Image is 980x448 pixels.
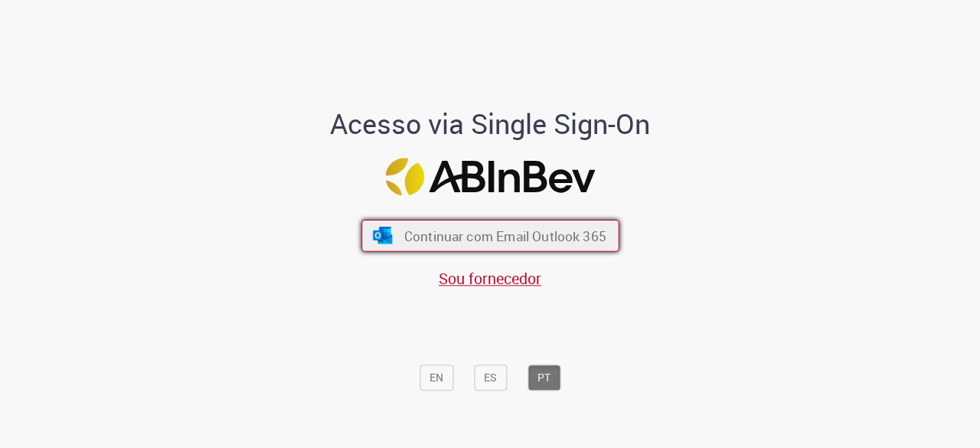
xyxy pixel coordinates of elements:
button: ícone Azure/Microsoft 360 Continuar com Email Outlook 365 [361,220,619,252]
span: Continuar com Email Outlook 365 [403,227,606,245]
button: ES [474,365,507,391]
button: PT [528,365,560,391]
a: Sou fornecedor [439,268,541,289]
img: ícone Azure/Microsoft 360 [371,227,394,244]
img: Logo ABInBev [385,158,595,195]
button: EN [420,365,453,391]
h1: Acesso via Single Sign-On [278,110,703,140]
